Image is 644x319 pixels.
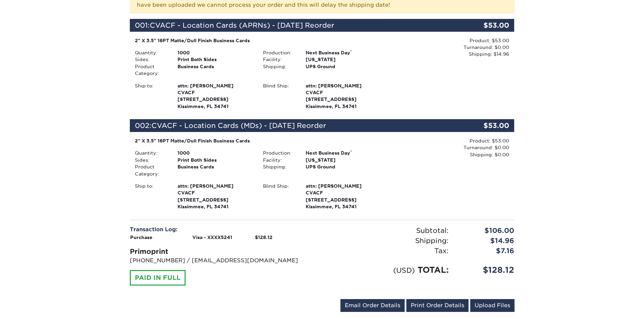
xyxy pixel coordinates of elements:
[454,246,520,256] div: $7.16
[130,163,172,177] div: Product Category:
[172,56,258,63] div: Print Both Sides
[454,236,520,246] div: $14.96
[322,236,454,246] div: Shipping:
[386,37,509,58] div: Product: $53.00 Turnaround: $0.00 Shipping: $14.96
[258,150,301,156] div: Production:
[386,137,509,158] div: Product: $53.00 Turnaround: $0.00 Shipping: $0.00
[130,150,172,156] div: Quantity:
[172,150,258,156] div: 1000
[258,56,301,63] div: Facility:
[306,183,381,189] span: attn: [PERSON_NAME]
[177,89,253,96] span: CVACF
[418,265,449,275] span: TOTAL:
[450,19,515,32] div: $53.00
[130,19,450,32] div: 001:
[454,225,520,236] div: $106.00
[130,157,172,163] div: Sides:
[130,63,172,77] div: Product Category:
[322,225,454,236] div: Subtotal:
[130,183,172,210] div: Ship to:
[301,163,386,170] div: UPS Ground
[172,157,258,163] div: Print Both Sides
[306,183,381,209] strong: Kissimmee, FL 34741
[177,183,253,189] span: attn: [PERSON_NAME]
[301,56,386,63] div: [US_STATE]
[130,225,317,234] div: Transaction Log:
[258,163,301,170] div: Shipping:
[177,82,253,89] span: attn: [PERSON_NAME]
[255,235,272,240] strong: $128.12
[470,299,515,312] a: Upload Files
[172,63,258,77] div: Business Cards
[130,49,172,56] div: Quantity:
[172,163,258,177] div: Business Cards
[306,189,381,196] span: CVACF
[130,82,172,110] div: Ship to:
[258,49,301,56] div: Production:
[130,246,317,257] div: Primoprint
[450,119,515,132] div: $53.00
[306,96,381,103] span: [STREET_ADDRESS]
[406,299,469,312] a: Print Order Details
[306,89,381,96] span: CVACF
[258,63,301,70] div: Shipping:
[130,119,450,132] div: 002:
[258,82,301,110] div: Blind Ship:
[258,183,301,210] div: Blind Ship:
[130,257,317,265] p: [PHONE_NUMBER] / [EMAIL_ADDRESS][DOMAIN_NAME]
[306,82,381,109] strong: Kissimmee, FL 34741
[301,49,386,56] div: Next Business Day
[306,196,381,203] span: [STREET_ADDRESS]
[151,122,326,130] span: CVACF - Location Cards (MDs) - [DATE] Reorder
[135,37,381,44] div: 2" X 3.5" 16PT Matte/Dull Finish Business Cards
[301,63,386,70] div: UPS Ground
[130,235,152,240] strong: Purchase
[177,183,253,209] strong: Kissimmee, FL 34741
[135,137,381,144] div: 2" X 3.5" 16PT Matte/Dull Finish Business Cards
[301,150,386,156] div: Next Business Day
[177,196,253,203] span: [STREET_ADDRESS]
[322,246,454,256] div: Tax:
[306,82,381,89] span: attn: [PERSON_NAME]
[130,56,172,63] div: Sides:
[172,49,258,56] div: 1000
[393,266,415,274] small: (USD)
[192,235,232,240] strong: Visa - XXXX5241
[258,157,301,163] div: Facility:
[340,299,405,312] a: Email Order Details
[177,189,253,196] span: CVACF
[150,21,334,29] span: CVACF - Location Cards (APRNs) - [DATE] Reorder
[301,157,386,163] div: [US_STATE]
[454,264,520,276] div: $128.12
[130,270,186,286] div: PAID IN FULL
[177,82,253,109] strong: Kissimmee, FL 34741
[177,96,253,103] span: [STREET_ADDRESS]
